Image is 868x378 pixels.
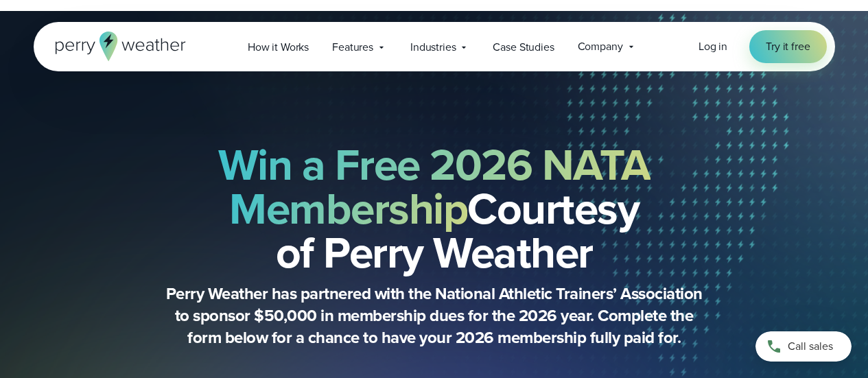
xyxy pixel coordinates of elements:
a: How it Works [236,33,320,61]
span: Case Studies [493,39,554,56]
span: Log in [699,38,727,54]
span: Try it free [766,38,810,55]
span: Industries [410,39,456,56]
span: How it Works [248,39,309,56]
h2: Courtesy of Perry Weather [102,143,766,274]
span: Call sales [788,338,833,355]
p: Perry Weather has partnered with the National Athletic Trainers’ Association to sponsor $50,000 i... [160,283,709,349]
a: Try it free [749,30,826,63]
a: Case Studies [481,33,565,61]
a: Call sales [755,331,852,362]
span: Company [578,38,623,55]
span: Features [332,39,373,56]
a: Log in [699,38,727,55]
strong: Win a Free 2026 NATA Membership [218,132,650,241]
